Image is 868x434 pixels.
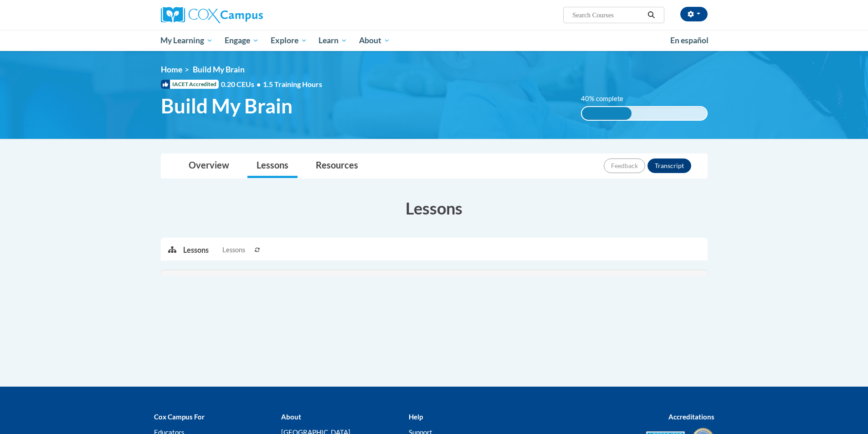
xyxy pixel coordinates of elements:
[193,65,245,74] span: Build My Brain
[155,30,219,51] a: My Learning
[154,413,205,421] b: Cox Campus For
[263,80,322,88] span: 1.5 Training Hours
[161,94,293,118] span: Build My Brain
[604,158,645,173] button: Feedback
[161,65,182,74] a: Home
[225,35,259,46] span: Engage
[222,245,245,255] span: Lessons
[318,35,347,46] span: Learn
[271,35,307,46] span: Explore
[307,154,367,178] a: Resources
[409,413,423,421] b: Help
[281,413,301,421] b: About
[161,80,219,89] span: IACET Accredited
[680,7,708,21] button: Account Settings
[180,154,238,178] a: Overview
[582,107,632,120] div: 40% complete
[183,245,209,255] p: Lessons
[664,31,714,50] a: En español
[571,10,644,20] input: Search Courses
[644,10,658,20] button: Search
[359,35,390,46] span: About
[353,30,396,51] a: About
[257,80,261,88] span: •
[581,94,633,104] label: 40% complete
[219,30,265,51] a: Engage
[647,158,691,173] button: Transcript
[247,154,298,178] a: Lessons
[160,35,213,46] span: My Learning
[670,36,709,45] span: En español
[265,30,313,51] a: Explore
[161,7,334,23] a: Cox Campus
[161,7,263,23] img: Cox Campus
[147,30,721,51] div: Main menu
[221,79,263,89] span: 0.20 CEUs
[161,197,708,220] h3: Lessons
[668,413,714,421] b: Accreditations
[313,30,353,51] a: Learn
